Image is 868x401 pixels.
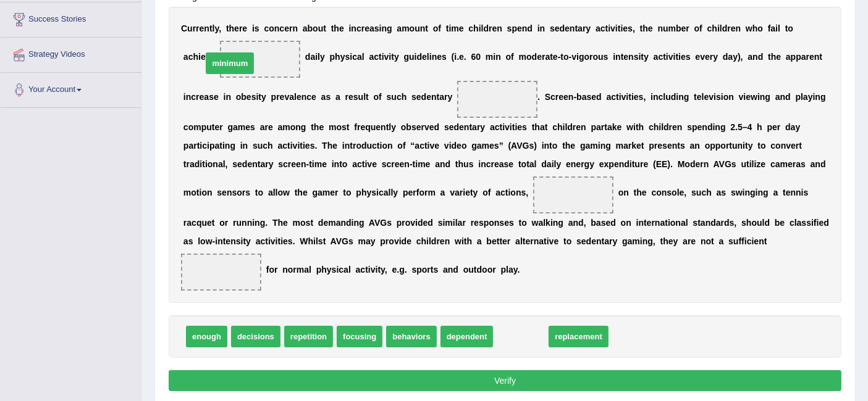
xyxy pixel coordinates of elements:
[723,52,728,62] b: d
[668,23,676,33] b: m
[582,92,587,102] b: a
[707,23,712,33] b: c
[686,23,689,33] b: r
[786,52,791,62] b: a
[473,23,479,33] b: h
[410,23,415,33] b: o
[442,52,447,62] b: s
[289,92,294,102] b: a
[234,23,239,33] b: e
[676,23,681,33] b: b
[200,23,204,33] b: e
[741,52,743,62] b: ,
[768,52,771,62] b: t
[752,52,758,62] b: n
[575,23,578,33] b: t
[429,52,432,62] b: i
[563,92,568,102] b: e
[193,23,196,33] b: r
[437,52,442,62] b: e
[519,52,526,62] b: m
[666,52,668,62] b: i
[550,23,555,33] b: s
[206,52,254,74] span: minimum
[678,52,681,62] b: i
[569,52,572,62] b: -
[289,23,292,33] b: r
[313,23,318,33] b: o
[204,92,209,102] b: a
[379,92,382,102] b: f
[246,92,251,102] b: e
[492,23,497,33] b: e
[382,23,387,33] b: n
[315,52,318,62] b: i
[668,52,673,62] b: v
[565,23,570,33] b: e
[770,23,775,33] b: a
[258,92,261,102] b: t
[411,92,416,102] b: s
[415,52,417,62] b: i
[449,23,452,33] b: i
[550,92,555,102] b: c
[527,23,533,33] b: d
[468,23,473,33] b: c
[339,23,344,33] b: e
[558,52,561,62] b: -
[352,52,357,62] b: c
[568,92,574,102] b: n
[252,23,255,33] b: i
[497,23,502,33] b: n
[574,92,577,102] b: -
[326,92,331,102] b: s
[584,52,590,62] b: o
[479,23,481,33] b: i
[659,52,664,62] b: c
[731,23,736,33] b: e
[279,23,284,33] b: c
[550,52,553,62] b: t
[183,52,188,62] b: a
[276,92,279,102] b: r
[389,52,391,62] b: i
[358,92,364,102] b: u
[444,92,447,102] b: r
[357,52,362,62] b: a
[712,23,718,33] b: h
[209,23,213,33] b: t
[806,52,809,62] b: r
[506,52,512,62] b: o
[681,23,686,33] b: e
[310,52,315,62] b: a
[181,23,187,33] b: C
[628,23,633,33] b: s
[705,52,710,62] b: e
[775,23,778,33] b: i
[188,52,193,62] b: c
[713,52,718,62] b: y
[219,23,221,33] b: ,
[618,23,621,33] b: t
[796,52,801,62] b: p
[727,23,730,33] b: r
[558,92,563,102] b: e
[457,52,459,62] b: .
[589,52,592,62] b: r
[686,52,691,62] b: s
[752,23,758,33] b: h
[768,23,771,33] b: f
[658,23,664,33] b: n
[204,23,209,33] b: n
[404,52,410,62] b: g
[1,2,141,33] a: Success Stories
[391,92,397,102] b: u
[545,92,550,102] b: S
[613,52,615,62] b: i
[426,92,431,102] b: e
[733,52,738,62] b: y
[320,52,325,62] b: y
[214,92,219,102] b: e
[537,23,540,33] b: i
[700,52,705,62] b: v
